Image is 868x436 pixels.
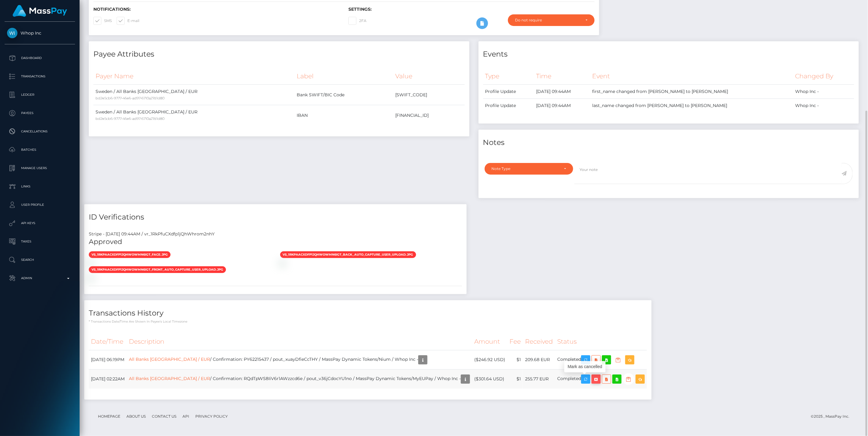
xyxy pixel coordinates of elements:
[127,350,472,369] td: / Confirmation: PY62215437 / pout_xuayDfieCcTHY / MassPay Dynamic Tokens/Nium / Whop Inc -
[93,49,465,60] h4: Payee Attributes
[5,87,75,102] a: Ledger
[483,49,855,60] h4: Events
[124,412,148,421] a: About Us
[149,412,179,421] a: Contact Us
[485,163,573,175] button: Note Type
[534,68,590,85] th: Time
[5,216,75,231] a: API Keys
[393,105,464,126] td: [FINANCIAL_ID]
[127,333,472,350] th: Description
[7,219,73,228] p: API Keys
[393,85,464,105] td: [SWIFT_CODE]
[534,99,590,113] td: [DATE] 09:44AM
[89,251,171,258] span: vs_1RkPaaCXdfp1jQhWOWmn6Igt_face.jpg
[5,50,75,66] a: Dashboard
[590,99,793,113] td: last_name changed from [PERSON_NAME] to [PERSON_NAME]
[89,369,127,389] td: [DATE] 02:22AM
[472,333,507,350] th: Amount
[508,14,594,26] button: Do not require
[295,68,393,85] th: Label
[295,105,393,126] td: IBAN
[483,137,855,148] h4: Notes
[564,361,606,372] div: Mark as cancelled
[5,234,75,249] a: Taxes
[180,412,192,421] a: API
[483,68,534,85] th: Type
[7,274,73,283] p: Admin
[7,145,73,154] p: Batches
[472,350,507,369] td: ($246.92 USD)
[507,350,523,369] td: $1
[5,271,75,286] a: Admin
[555,369,647,389] td: Completed
[507,369,523,389] td: $1
[93,7,339,12] h6: Notifications:
[7,255,73,264] p: Search
[5,142,75,157] a: Batches
[89,350,127,369] td: [DATE] 06:19PM
[129,376,210,381] a: All Banks [GEOGRAPHIC_DATA] / EUR
[793,85,854,99] td: Whop Inc -
[89,261,94,266] img: vr_1RkPfuCXdfp1jQhWhrom2nhYfile_1RkPfmCXdfp1jQhWYap7eHOT
[5,179,75,194] a: Links
[7,109,73,118] p: Payees
[127,369,472,389] td: / Confirmation: RQdTpWS8IiV6r1AWzzcd6e / pout_v36jCdocYU1no / MassPay Dynamic Tokens/MyEUPay / Wh...
[555,350,647,369] td: Completed
[89,276,94,281] img: vr_1RkPfuCXdfp1jQhWhrom2nhYfile_1RkPepCXdfp1jQhWj46FuQg6
[7,72,73,81] p: Transactions
[89,237,462,247] h5: Approved
[5,161,75,176] a: Manage Users
[793,99,854,113] td: Whop Inc -
[7,127,73,136] p: Cancellations
[7,200,73,209] p: User Profile
[515,18,580,23] div: Do not require
[89,266,226,273] span: vs_1RkPaaCXdfp1jQhWOWmn6Igt_front_auto_capture_user_upload.jpg
[348,17,366,25] label: 2FA
[393,68,464,85] th: Value
[483,99,534,113] td: Profile Update
[93,17,112,25] label: SMS
[5,30,75,36] span: Whop Inc
[523,369,555,389] td: 255.77 EUR
[793,68,854,85] th: Changed By
[129,357,210,362] a: All Banks [GEOGRAPHIC_DATA] / EUR
[89,333,127,350] th: Date/Time
[348,7,594,12] h6: Settings:
[555,333,647,350] th: Status
[96,412,123,421] a: Homepage
[811,413,854,420] div: © 2025 , MassPay Inc.
[472,369,507,389] td: ($301.64 USD)
[5,69,75,84] a: Transactions
[89,212,462,223] h4: ID Verifications
[5,105,75,121] a: Payees
[523,333,555,350] th: Received
[13,5,67,17] img: MassPay Logo
[492,166,559,171] div: Note Type
[7,28,17,38] img: Whop Inc
[5,197,75,212] a: User Profile
[93,85,295,105] td: Sweden / All Banks [GEOGRAPHIC_DATA] / EUR
[507,333,523,350] th: Fee
[280,261,285,266] img: vr_1RkPfuCXdfp1jQhWhrom2nhYfile_1RkPf7CXdfp1jQhWIuc0BZvB
[7,182,73,191] p: Links
[96,96,164,100] small: bd2e5cb6-9777-46e6-ad97-6710a27d1d80
[534,85,590,99] td: [DATE] 09:44AM
[483,85,534,99] td: Profile Update
[7,54,73,63] p: Dashboard
[89,308,647,319] h4: Transactions History
[590,85,793,99] td: first_name changed from [PERSON_NAME] to [PERSON_NAME]
[93,68,295,85] th: Payer Name
[7,90,73,99] p: Ledger
[193,412,230,421] a: Privacy Policy
[590,68,793,85] th: Event
[295,85,393,105] td: Bank SWIFT/BIC Code
[7,164,73,173] p: Manage Users
[7,237,73,246] p: Taxes
[96,116,164,121] small: bd2e5cb6-9777-46e6-ad97-6710a27d1d80
[5,252,75,268] a: Search
[117,17,139,25] label: E-mail
[84,231,467,237] div: Stripe - [DATE] 09:44AM / vr_1RkPfuCXdfp1jQhWhrom2nhY
[93,105,295,126] td: Sweden / All Banks [GEOGRAPHIC_DATA] / EUR
[5,124,75,139] a: Cancellations
[523,350,555,369] td: 209.68 EUR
